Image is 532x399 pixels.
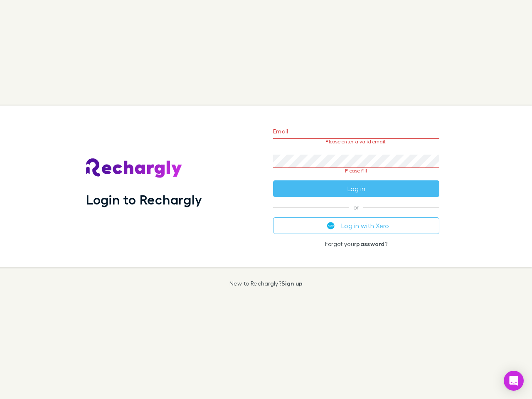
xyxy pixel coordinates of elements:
p: Please fill [273,168,439,174]
div: Open Intercom Messenger [504,371,524,391]
h1: Login to Rechargly [86,192,202,207]
button: Log in [273,180,439,197]
a: Sign up [281,280,303,287]
p: Forgot your ? [273,241,439,247]
img: Rechargly's Logo [86,158,182,178]
img: Xero's logo [327,222,335,229]
a: password [356,240,384,247]
span: or [273,207,439,207]
p: Please enter a valid email. [273,139,439,145]
p: New to Rechargly? [229,280,303,287]
button: Log in with Xero [273,217,439,234]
